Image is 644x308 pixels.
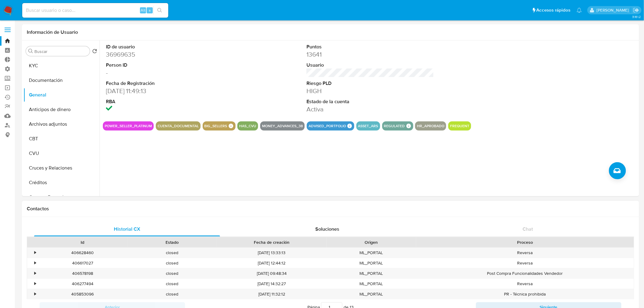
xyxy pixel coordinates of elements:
button: CVU [23,146,100,161]
span: Soluciones [316,226,340,233]
div: ML_PORTAL [327,268,416,278]
div: Proceso [420,239,630,245]
div: • [34,271,36,276]
div: PR - Técnica prohibida [416,289,634,299]
dd: - [106,68,233,77]
dt: Riesgo PLD [306,80,434,87]
button: Cruces y Relaciones [23,161,100,175]
span: Historial CX [114,226,140,233]
span: s [149,7,151,13]
input: Buscar [34,49,87,54]
div: [DATE] 13:33:13 [217,248,327,258]
dt: Puntos [306,44,434,50]
button: Buscar [28,49,33,54]
div: • [34,260,36,266]
div: closed [127,279,217,289]
div: [DATE] 09:48:34 [217,268,327,278]
a: Salir [633,7,639,13]
input: Buscar usuario o caso... [22,6,168,14]
div: closed [127,258,217,268]
dd: 36969635 [106,50,233,59]
button: Cuentas Bancarias [23,190,100,205]
dd: Activa [306,105,434,114]
button: Créditos [23,175,100,190]
dt: ID de usuario [106,44,233,50]
h1: Contactos [27,206,634,212]
div: 406578198 [38,268,127,278]
span: Alt [141,7,145,13]
div: 406617027 [38,258,127,268]
div: Reversa [416,279,634,289]
dd: [DATE] 11:49:13 [106,87,233,95]
div: Id [42,239,123,245]
div: Estado [131,239,212,245]
div: Reversa [416,258,634,268]
a: Notificaciones [577,8,582,13]
dt: Person ID [106,62,233,68]
dt: Fecha de Registración [106,80,233,87]
div: 405853096 [38,289,127,299]
h1: Información de Usuario [27,29,78,35]
button: Archivos adjuntos [23,117,100,131]
div: 406277494 [38,279,127,289]
button: Volver al orden por defecto [92,49,97,55]
div: 406628460 [38,248,127,258]
div: ML_PORTAL [327,289,416,299]
div: closed [127,248,217,258]
dt: RBA [106,98,233,105]
dd: 13641 [306,50,434,59]
span: Accesos rápidos [537,7,571,13]
button: Documentación [23,73,100,88]
div: Post Compra Funcionalidades Vendedor [416,268,634,278]
dd: HIGH [306,87,434,95]
div: ML_PORTAL [327,258,416,268]
div: Reversa [416,248,634,258]
button: Anticipos de dinero [23,102,100,117]
button: CBT [23,131,100,146]
div: • [34,281,36,287]
div: closed [127,289,217,299]
p: ludmila.lanatti@mercadolibre.com [597,7,631,13]
div: • [34,250,36,256]
div: Origen [331,239,412,245]
div: ML_PORTAL [327,279,416,289]
div: ML_PORTAL [327,248,416,258]
dt: Estado de la cuenta [306,98,434,105]
div: [DATE] 12:44:12 [217,258,327,268]
div: [DATE] 11:32:12 [217,289,327,299]
div: [DATE] 14:32:27 [217,279,327,289]
button: KYC [23,58,100,73]
span: Chat [523,226,533,233]
div: • [34,291,36,297]
button: search-icon [153,6,166,15]
div: closed [127,268,217,278]
button: General [23,88,100,102]
div: Fecha de creación [221,239,322,245]
dt: Usuario [306,62,434,68]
